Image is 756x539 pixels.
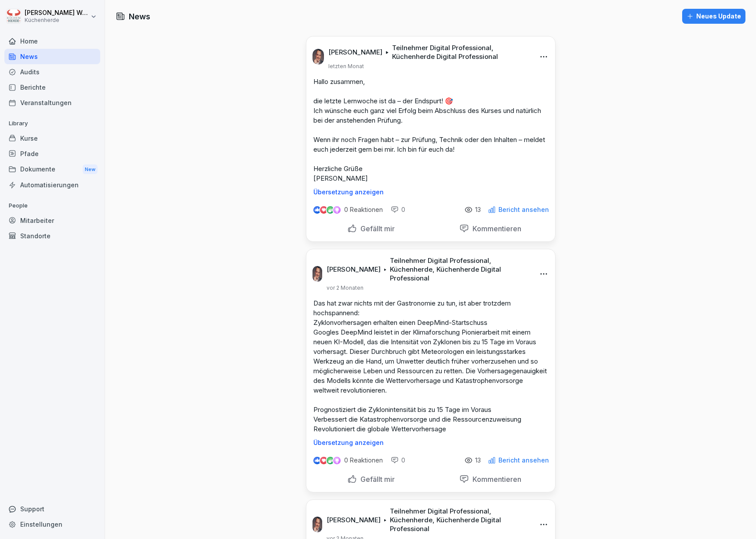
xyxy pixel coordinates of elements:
p: Bericht ansehen [498,206,549,213]
img: like [313,457,320,464]
p: Teilnehmer Digital Professional, Küchenherde, Küchenherde Digital Professional [390,507,529,533]
img: blkuibim9ggwy8x0ihyxhg17.png [313,517,323,532]
a: Kurse [4,131,100,146]
a: Einstellungen [4,517,100,532]
div: Neues Update [687,11,741,21]
div: 0 [391,456,405,465]
p: 13 [475,206,481,213]
p: [PERSON_NAME] [328,48,382,57]
img: celebrate [327,457,334,464]
a: Berichte [4,80,100,95]
div: Support [4,501,100,517]
img: love [320,457,327,464]
a: DokumenteNew [4,161,100,178]
p: Das hat zwar nichts mit der Gastronomie zu tun, ist aber trotzdem hochspannend: Zyklonvorhersagen... [313,299,548,434]
a: News [4,49,100,64]
p: Bericht ansehen [498,457,549,464]
p: Kommentieren [469,224,521,233]
img: inspiring [333,206,341,214]
img: like [313,206,320,213]
button: Neues Update [682,9,745,24]
p: letzten Monat [328,63,364,70]
div: 0 [391,205,405,214]
a: Audits [4,64,100,80]
p: [PERSON_NAME] [327,516,381,524]
p: Teilnehmer Digital Professional, Küchenherde, Küchenherde Digital Professional [390,256,529,283]
p: [PERSON_NAME] Wessel [25,9,89,17]
a: Veranstaltungen [4,95,100,110]
p: 0 Reaktionen [344,206,383,213]
a: Standorte [4,228,100,244]
h1: News [129,11,150,22]
img: celebrate [327,206,334,214]
p: Gefällt mir [357,475,395,484]
a: Automatisierungen [4,177,100,193]
img: inspiring [333,456,341,464]
p: 13 [475,457,481,464]
p: [PERSON_NAME] [327,265,381,274]
p: vor 2 Monaten [327,284,363,291]
p: Gefällt mir [357,224,395,233]
img: blkuibim9ggwy8x0ihyxhg17.png [313,266,323,282]
a: Mitarbeiter [4,213,100,228]
img: blkuibim9ggwy8x0ihyxhg17.png [313,49,324,65]
p: Library [4,117,100,131]
a: Pfade [4,146,100,161]
a: Home [4,33,100,49]
div: New [83,164,98,175]
div: Dokumente [4,161,100,178]
p: Kommentieren [469,475,521,484]
p: People [4,199,100,213]
p: Hallo zusammen, die letzte Lernwoche ist da – der Endspurt! 🎯 Ich wünsche euch ganz viel Erfolg b... [313,77,548,183]
p: Küchenherde [25,17,89,23]
img: love [320,207,327,213]
p: Übersetzung anzeigen [313,439,548,446]
p: 0 Reaktionen [344,457,383,464]
p: Teilnehmer Digital Professional, Küchenherde Digital Professional [392,44,530,61]
p: Übersetzung anzeigen [313,189,548,196]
